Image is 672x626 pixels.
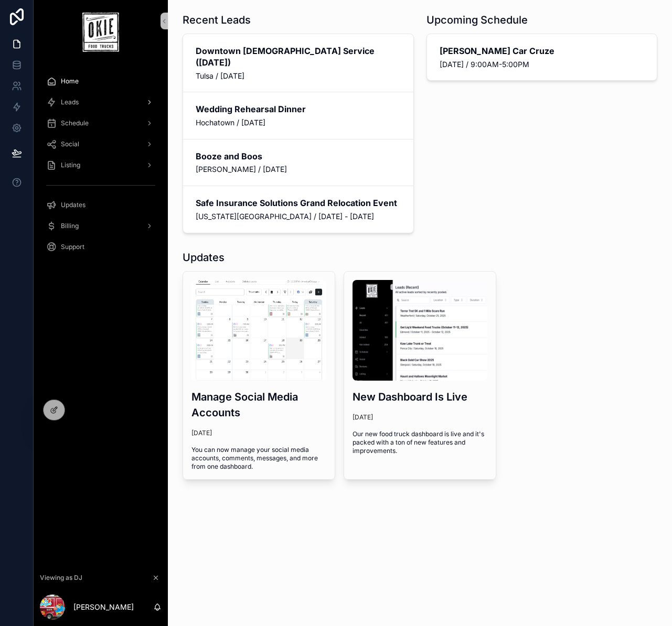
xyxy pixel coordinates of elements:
[191,429,212,437] p: [DATE]
[40,93,162,112] a: Leads
[40,135,162,154] a: Social
[183,13,251,27] h1: Recent Leads
[183,139,413,186] a: Booze and Boos[PERSON_NAME] / [DATE]
[40,114,162,133] a: Schedule
[34,64,168,270] div: scrollable content
[61,98,79,106] span: Leads
[196,103,401,115] h2: Wedding Rehearsal Dinner
[353,413,373,422] p: [DATE]
[82,13,119,52] img: App logo
[61,161,80,169] span: Listing
[40,574,82,582] span: Viewing as DJ
[353,280,487,381] img: new-dashboard.jpg
[183,250,225,265] h1: Updates
[196,45,401,68] h2: Downtown [DEMOGRAPHIC_DATA] Service ([DATE])
[40,156,162,175] a: Listing
[353,430,487,455] span: Our new food truck dashboard is live and it's packed with a ton of new features and improvements.
[61,77,79,85] span: Home
[40,238,162,256] a: Support
[183,271,335,480] a: 35142-social.pngManage Social Media Accounts[DATE]You can now manage your social media accounts, ...
[40,72,162,91] a: Home
[61,140,79,148] span: Social
[196,150,401,162] h2: Booze and Boos
[191,389,326,420] h3: Manage Social Media Accounts
[61,119,89,127] span: Schedule
[191,280,326,381] img: 35142-social.png
[426,13,528,27] h1: Upcoming Schedule
[61,201,86,209] span: Updates
[440,59,645,70] span: [DATE] / 9:00AM-5:00PM
[196,117,401,128] span: Hochatown / [DATE]
[40,196,162,214] a: Updates
[196,211,401,222] span: [US_STATE][GEOGRAPHIC_DATA] / [DATE] - [DATE]
[183,92,413,138] a: Wedding Rehearsal DinnerHochatown / [DATE]
[344,271,496,480] a: new-dashboard.jpgNew Dashboard Is Live[DATE]Our new food truck dashboard is live and it's packed ...
[61,222,79,230] span: Billing
[353,389,487,405] h3: New Dashboard Is Live
[183,34,413,92] a: Downtown [DEMOGRAPHIC_DATA] Service ([DATE])Tulsa / [DATE]
[196,71,401,81] span: Tulsa / [DATE]
[61,243,84,251] span: Support
[191,446,326,471] span: You can now manage your social media accounts, comments, messages, and more from one dashboard.
[196,197,401,209] h2: Safe Insurance Solutions Grand Relocation Event
[183,186,413,232] a: Safe Insurance Solutions Grand Relocation Event[US_STATE][GEOGRAPHIC_DATA] / [DATE] - [DATE]
[196,164,401,175] span: [PERSON_NAME] / [DATE]
[73,602,134,612] p: [PERSON_NAME]
[40,217,162,235] a: Billing
[440,45,645,57] h2: [PERSON_NAME] Car Cruze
